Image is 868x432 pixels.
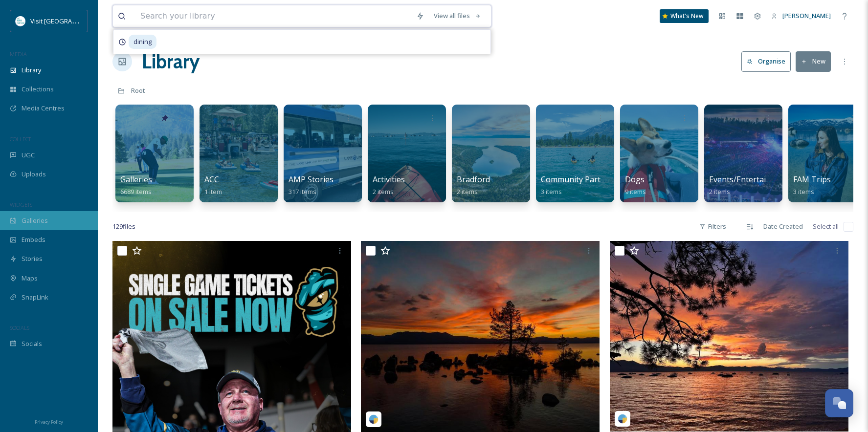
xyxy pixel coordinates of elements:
span: SnapLink [22,293,48,302]
span: Bradford [457,174,490,185]
div: Date Created [758,217,808,236]
a: Root [131,85,145,96]
a: View all files [429,6,486,25]
img: snapsea-logo.png [618,414,627,424]
span: AMP Stories [289,174,334,185]
span: Galleries [120,174,152,185]
a: What's New [660,9,709,23]
span: Select all [813,222,839,231]
span: Events/Entertainment [709,174,790,185]
span: MEDIA [10,50,27,58]
span: Dogs [625,174,645,185]
span: ACC [204,174,219,185]
span: Collections [22,85,54,94]
img: snapsea-logo.png [369,414,378,424]
span: Privacy Policy [35,419,63,425]
span: Library [22,65,41,75]
span: 2 items [373,187,394,196]
img: epicflightz-18068816369173862.jpeg [361,241,600,432]
span: 2 items [709,187,730,196]
button: New [796,51,831,71]
input: Search your library [135,5,411,27]
span: 1 item [204,187,222,196]
img: epicflightz-18067341913970161.jpeg [610,241,848,432]
button: Organise [741,51,791,71]
span: dining [129,35,156,49]
span: 6689 items [120,187,152,196]
span: Visit [GEOGRAPHIC_DATA] [30,16,106,25]
a: Activities2 items [373,175,405,196]
a: Library [142,47,200,76]
a: ACC1 item [204,175,222,196]
span: 9 items [625,187,646,196]
span: FAM Trips [793,174,831,185]
span: Socials [22,339,42,348]
span: 2 items [457,187,478,196]
span: WIDGETS [10,201,32,208]
span: Galleries [22,216,48,225]
button: Open Chat [825,389,853,417]
img: download.jpeg [16,16,25,26]
a: Galleries6689 items [120,175,152,196]
div: Filters [694,217,731,236]
span: Uploads [22,170,46,179]
span: Community Partner [541,174,613,185]
a: AMP Stories317 items [289,175,334,196]
a: Organise [741,51,796,71]
a: Dogs9 items [625,175,646,196]
span: Media Centres [22,104,65,113]
a: Events/Entertainment2 items [709,175,790,196]
span: Embeds [22,235,45,244]
span: 3 items [541,187,562,196]
span: SOCIALS [10,324,29,331]
span: UGC [22,151,35,160]
span: Activities [373,174,405,185]
span: 3 items [793,187,814,196]
a: [PERSON_NAME] [766,6,836,25]
span: Root [131,86,145,95]
span: COLLECT [10,135,31,143]
a: Community Partner3 items [541,175,613,196]
span: [PERSON_NAME] [782,11,831,20]
span: 317 items [289,187,316,196]
span: Maps [22,274,38,283]
a: FAM Trips3 items [793,175,831,196]
a: Bradford2 items [457,175,490,196]
span: 129 file s [112,222,135,231]
span: Stories [22,254,43,263]
a: Privacy Policy [35,415,63,427]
